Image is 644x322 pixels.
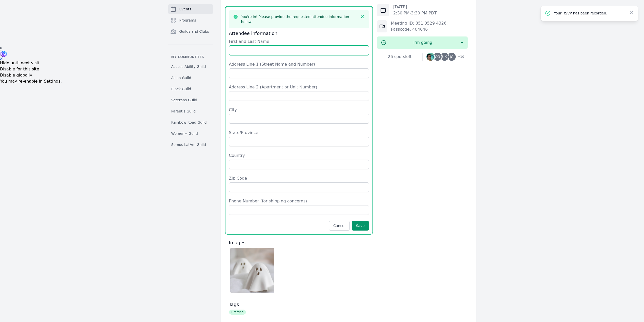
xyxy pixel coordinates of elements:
a: Meeting ID: 851 3529 4326; Passcode: 404646 [391,21,448,32]
h3: Attendee information [229,30,369,36]
span: Parent's Guild [171,109,196,114]
a: Somos LatAm Guild [168,140,213,149]
span: Asian Guild [171,75,191,80]
span: UK [442,55,447,59]
label: First and Last Name [229,39,369,45]
img: Screenshot%202025-08-18%20at%2011.44.36%E2%80%AFAM.png [230,248,275,293]
a: Women+ Guild [168,129,213,138]
button: Cancel [329,221,349,231]
button: Save [352,221,369,231]
label: Zip Code [229,175,369,181]
span: JC [450,55,453,59]
a: Veterans Guild [168,96,213,105]
p: [DATE] [393,4,437,10]
a: Programs [168,15,213,25]
a: Access Ability Guild [168,62,213,71]
label: Address Line 1 (Street Name and Number) [229,61,369,67]
h3: You're in! Please provide the requested attendee information below [241,14,357,24]
a: Black Guild [168,84,213,93]
span: Somos LatAm Guild [171,142,206,147]
span: Rainbow Road Guild [171,120,207,125]
label: Address Line 2 (Apartment or Unit Number) [229,84,369,90]
a: Rainbow Road Guild [168,118,213,127]
label: Phone Number (for shipping concerns) [229,198,369,204]
button: I'm going [377,36,468,49]
a: Parent's Guild [168,107,213,116]
span: Programs [179,18,196,23]
span: Veterans Guild [171,98,197,103]
h3: Images [229,240,369,246]
h3: Tags [229,301,369,308]
p: 2:30 PM - 3:30 PM PDT [393,10,437,16]
div: 26 spots left [377,54,422,60]
label: State/Province [229,130,369,136]
a: Events [168,4,213,14]
span: Women+ Guild [171,131,198,136]
span: Guilds and Clubs [179,29,209,34]
p: Your RSVP has been recorded. [554,11,625,16]
nav: Sidebar [168,4,213,149]
label: Country [229,153,369,159]
a: Guilds and Clubs [168,26,213,36]
span: Black Guild [171,86,191,91]
span: I'm going [386,40,460,46]
p: My communities [168,55,213,59]
span: + 10 [455,54,464,61]
label: City [229,107,369,113]
span: Crafting [229,310,246,315]
span: Access Ability Guild [171,64,206,69]
a: Asian Guild [168,73,213,82]
span: Events [179,7,191,12]
span: CG [435,55,440,59]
